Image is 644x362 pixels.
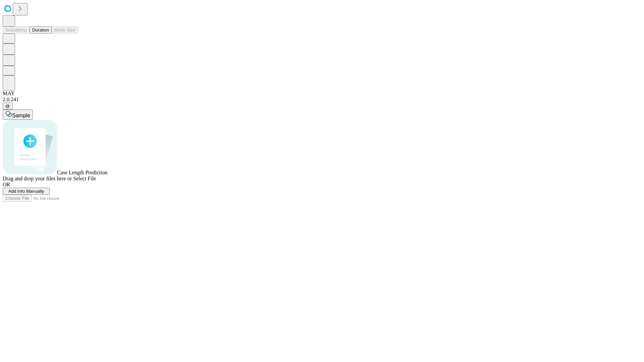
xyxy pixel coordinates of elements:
[30,26,52,34] button: Duration
[12,113,30,118] span: Sample
[52,26,78,34] button: Block Size
[3,110,33,120] button: Sample
[73,176,96,181] span: Select File
[8,189,44,194] span: Add Info Manually
[3,26,30,34] button: Smoothing
[3,182,10,187] span: OR
[57,170,107,175] span: Case Length Prediction
[3,176,72,181] span: Drag and drop your files here or
[3,97,641,103] div: 2.0.241
[3,103,13,110] button: @
[3,90,641,97] div: MAY
[3,188,50,195] button: Add Info Manually
[5,104,10,109] span: @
